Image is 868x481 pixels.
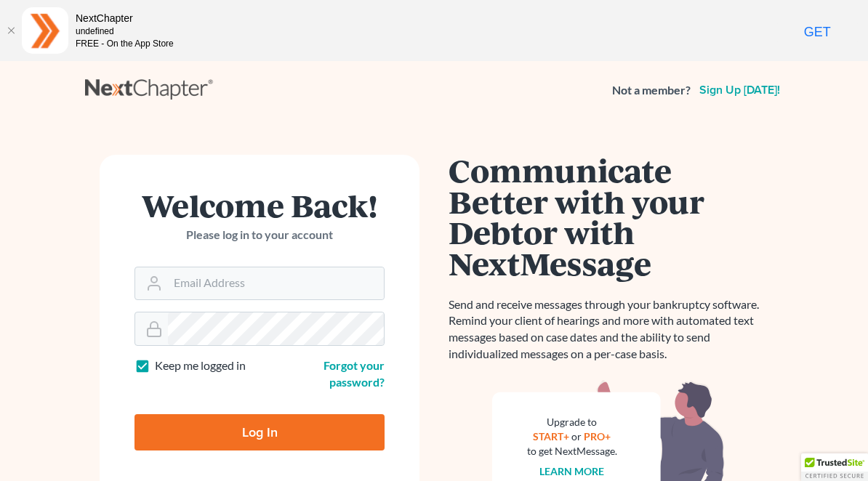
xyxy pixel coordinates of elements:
[449,155,768,279] h1: Communicate Better with your Debtor with NextMessage
[527,415,617,429] div: Upgrade to
[696,84,783,96] a: Sign up [DATE]!
[76,11,174,25] div: NextChapter
[324,358,385,389] a: Forgot your password?
[804,25,831,39] span: GET
[76,38,174,50] div: FREE - On the App Store
[449,296,768,363] p: Send and receive messages through your bankruptcy software. Remind your client of hearings and mo...
[572,430,582,442] span: or
[168,267,384,299] input: Email Address
[534,430,570,442] a: START+
[134,190,385,221] h1: Welcome Back!
[540,465,605,477] a: Learn more
[76,25,174,38] div: undefined
[134,414,385,450] input: Log In
[155,357,246,374] label: Keep me logged in
[134,227,385,243] p: Please log in to your account
[612,82,691,99] strong: Not a member?
[774,23,861,42] a: GET
[527,444,617,458] div: to get NextMessage.
[584,430,611,442] a: PRO+
[801,453,868,481] div: TrustedSite Certified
